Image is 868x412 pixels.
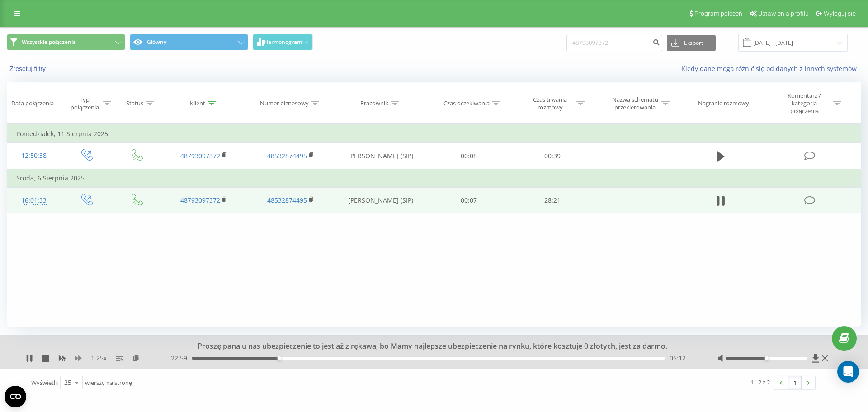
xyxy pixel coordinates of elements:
span: Harmonogram [264,39,302,45]
span: 05:12 [670,354,686,363]
div: Proszę pana u nas ubezpieczenie to jest aż z rękawa, bo Mamy najlepsze ubezpieczenie na rynku, kt... [106,341,750,351]
div: Czas oczekiwania [443,99,490,107]
div: Komentarz / kategoria połączenia [778,92,831,115]
a: 48793097372 [180,152,220,160]
span: Wyświetlij [31,379,58,387]
button: Wszystkie połączenia [7,34,125,50]
a: 1 [788,376,802,389]
div: Numer biznesowy [260,99,309,107]
a: Kiedy dane mogą różnić się od danych z innych systemów [681,64,861,73]
span: Ustawienia profilu [758,10,809,17]
td: Poniedziałek, 11 Sierpnia 2025 [7,125,861,143]
a: 48532874495 [267,152,307,160]
div: 1 - 2 z 2 [750,378,770,387]
button: Zresetuj filtry [7,65,50,73]
div: Accessibility label [277,356,281,360]
div: Nagranie rozmowy [698,99,749,107]
td: 00:08 [427,143,510,170]
a: 48793097372 [180,196,220,204]
div: Open Intercom Messenger [837,361,859,383]
div: Data połączenia [11,99,54,107]
div: Klient [190,99,205,107]
div: Typ połączenia [68,96,101,111]
div: 16:01:33 [16,192,52,209]
span: Wyloguj się [824,10,856,17]
td: 00:07 [427,187,510,213]
input: Wyszukiwanie według numeru [566,35,662,51]
td: 28:21 [510,187,594,213]
a: 48532874495 [267,196,307,204]
span: wierszy na stronę [85,379,132,387]
span: Program poleceń [694,10,742,17]
button: Harmonogram [253,34,313,50]
div: Status [126,99,143,107]
div: Accessibility label [764,356,768,360]
div: 12:50:38 [16,147,52,165]
td: Środa, 6 Sierpnia 2025 [7,169,861,187]
div: 25 [64,378,71,387]
button: Główny [130,34,248,50]
span: 1.25 x [91,354,107,363]
button: Open CMP widget [5,386,26,407]
div: Nazwa schematu przekierowania [611,96,659,111]
span: - 22:59 [169,354,192,363]
td: 00:39 [510,143,594,170]
td: [PERSON_NAME] (SIP) [334,187,427,213]
span: Wszystkie połączenia [22,38,76,46]
button: Eksport [667,35,716,51]
td: [PERSON_NAME] (SIP) [334,143,427,170]
div: Czas trwania rozmowy [526,96,574,111]
div: Pracownik [360,99,388,107]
